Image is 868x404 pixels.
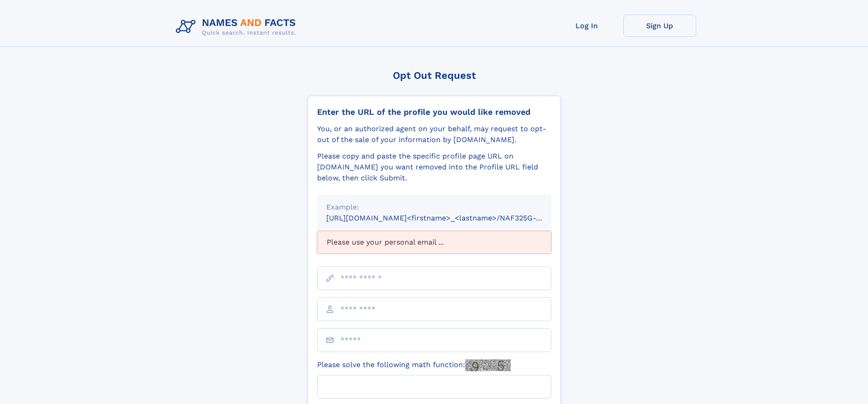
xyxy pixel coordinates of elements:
div: Example: [326,202,542,213]
div: Enter the URL of the profile you would like removed [317,107,551,117]
a: Log In [550,15,623,37]
label: Please solve the following math function: [317,359,511,371]
img: Logo Names and Facts [172,15,303,39]
small: [URL][DOMAIN_NAME]<firstname>_<lastname>/NAF325G-xxxxxxxx [326,214,569,222]
div: You, or an authorized agent on your behalf, may request to opt-out of the sale of your informatio... [317,123,551,145]
div: Please copy and paste the specific profile page URL on [DOMAIN_NAME] you want removed into the Pr... [317,151,551,184]
a: Sign Up [623,15,696,37]
div: Please use your personal email ... [317,231,551,254]
div: Opt Out Request [308,70,561,81]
